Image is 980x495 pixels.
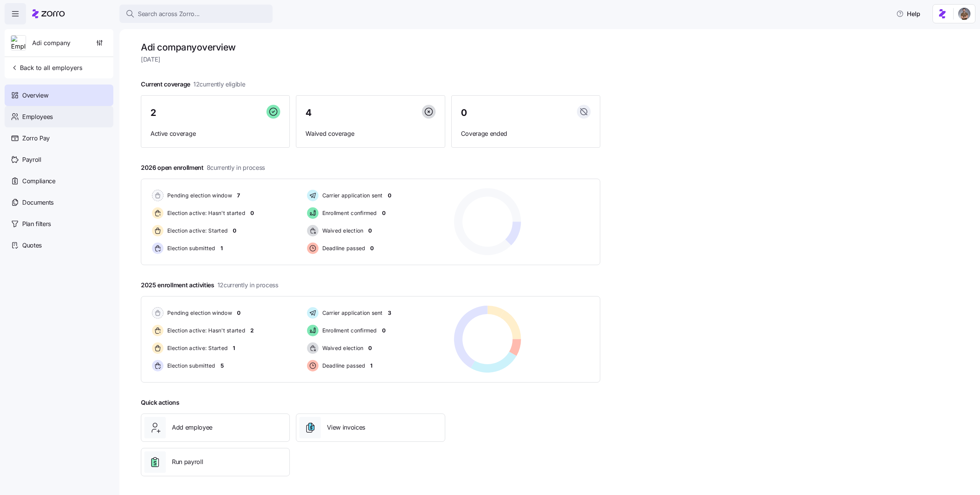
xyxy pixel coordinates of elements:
[461,108,467,117] span: 0
[22,219,51,229] span: Plan filters
[8,60,85,75] button: Back to all employers
[320,309,383,317] span: Carrier application sent
[5,192,113,213] a: Documents
[5,234,113,256] a: Quotes
[119,5,273,23] button: Search across Zorro...
[22,112,53,122] span: Employees
[388,309,391,317] span: 3
[172,423,212,432] span: Add employee
[150,129,280,138] span: Active coverage
[22,134,50,143] span: Zorro Pay
[32,38,70,48] span: Adi company
[896,9,920,18] span: Help
[141,280,278,290] span: 2025 enrollment activities
[368,227,372,234] span: 0
[150,108,156,117] span: 2
[22,155,41,164] span: Payroll
[22,241,42,250] span: Quotes
[320,344,364,352] span: Waived election
[11,63,82,72] span: Back to all employers
[237,309,240,317] span: 0
[165,244,216,252] span: Election submitted
[165,209,245,217] span: Election active: Hasn't started
[141,55,600,64] span: [DATE]
[320,244,366,252] span: Deadline passed
[165,227,228,234] span: Election active: Started
[193,80,245,89] span: 12 currently eligible
[250,209,254,217] span: 0
[141,41,600,53] h1: Adi company overview
[141,80,245,89] span: Current coverage
[217,280,278,290] span: 12 currently in process
[5,170,113,192] a: Compliance
[233,344,235,352] span: 1
[320,209,377,217] span: Enrollment confirmed
[382,209,385,217] span: 0
[165,192,232,199] span: Pending election window
[305,108,312,117] span: 4
[233,227,236,234] span: 0
[141,398,180,407] span: Quick actions
[250,327,254,334] span: 2
[141,163,265,173] span: 2026 open enrollment
[220,362,224,370] span: 5
[305,129,435,138] span: Waived coverage
[5,85,113,106] a: Overview
[5,213,113,234] a: Plan filters
[11,36,26,51] img: Employer logo
[220,244,223,252] span: 1
[382,327,385,334] span: 0
[370,362,372,370] span: 1
[237,192,240,199] span: 7
[138,9,200,19] span: Search across Zorro...
[207,163,265,173] span: 8 currently in process
[890,6,926,21] button: Help
[165,327,245,334] span: Election active: Hasn't started
[22,198,54,207] span: Documents
[320,327,377,334] span: Enrollment confirmed
[370,244,374,252] span: 0
[22,176,56,186] span: Compliance
[165,362,216,370] span: Election submitted
[320,192,383,199] span: Carrier application sent
[5,149,113,170] a: Payroll
[172,457,203,467] span: Run payroll
[958,8,970,20] img: 4405efb6-a4ff-4e3b-b971-a8a12b62b3ee-1719735568656.jpeg
[327,423,365,432] span: View invoices
[22,91,48,100] span: Overview
[5,106,113,127] a: Employees
[320,227,364,234] span: Waived election
[368,344,372,352] span: 0
[388,192,391,199] span: 0
[165,309,232,317] span: Pending election window
[461,129,591,138] span: Coverage ended
[320,362,366,370] span: Deadline passed
[165,344,228,352] span: Election active: Started
[5,127,113,149] a: Zorro Pay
